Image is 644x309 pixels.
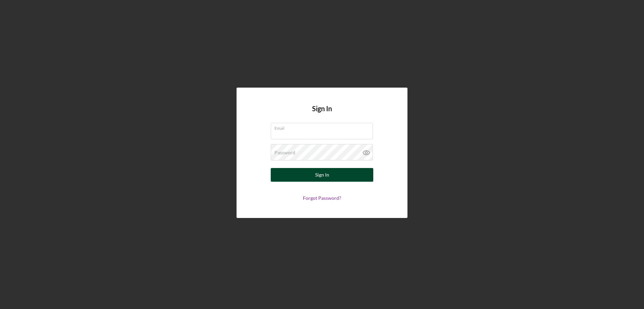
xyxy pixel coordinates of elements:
button: Sign In [271,168,373,182]
label: Password [274,150,295,155]
label: Email [274,123,373,131]
a: Forgot Password? [303,195,341,201]
h4: Sign In [312,105,332,123]
div: Sign In [315,168,329,182]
